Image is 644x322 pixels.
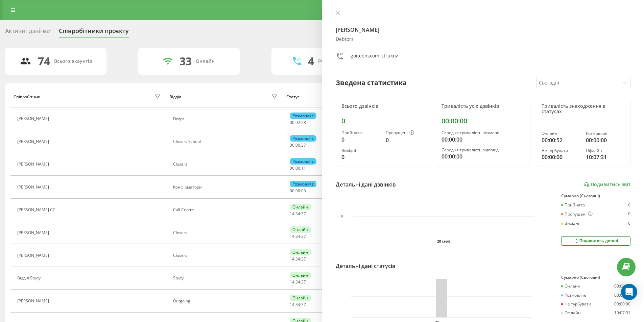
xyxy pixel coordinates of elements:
[169,95,181,99] div: Відділ
[561,284,580,289] div: Онлайн
[336,36,631,42] div: Debtors
[574,238,618,244] div: Подивитись деталі
[628,212,630,217] div: 0
[336,78,407,88] div: Зведена статистика
[173,162,280,167] div: Closers
[301,142,306,148] span: 37
[290,120,306,125] div: : :
[59,27,129,38] div: Співробітники проєкту
[542,136,580,144] div: 00:00:52
[561,221,579,226] div: Вихідні
[614,302,630,306] div: 00:00:00
[290,280,306,284] div: : :
[14,95,40,99] div: Співробітник
[542,148,580,153] div: Не турбувати
[542,131,580,136] div: Онлайн
[341,148,380,153] div: Вихідні
[295,211,300,217] span: 34
[301,188,306,194] span: 03
[17,299,51,303] div: [PERSON_NAME]
[301,120,306,125] span: 28
[290,249,311,255] div: Онлайн
[290,135,316,142] div: Розмовляє
[290,204,311,210] div: Онлайн
[290,142,294,148] span: 00
[586,148,625,153] div: Офлайн
[586,131,625,136] div: Розмовляє
[614,293,630,298] div: 00:00:00
[17,207,57,212] div: [PERSON_NAME] CC
[561,212,593,217] div: Пропущені
[196,58,215,64] div: Онлайн
[173,185,280,190] div: Конфірматори
[290,211,294,217] span: 14
[295,256,300,262] span: 34
[290,165,294,171] span: 00
[542,103,625,115] div: Тривалість знаходження в статусах
[173,139,280,144] div: Closers School
[290,226,311,233] div: Онлайн
[614,311,630,315] div: 10:07:31
[295,120,300,125] span: 02
[54,58,92,64] div: Всього акаунтів
[301,165,306,171] span: 11
[561,302,591,306] div: Не турбувати
[351,52,398,62] div: goiteenscom_strukov
[290,279,294,285] span: 14
[561,203,585,207] div: Прийнято
[341,153,380,161] div: 0
[442,135,525,144] div: 00:00:00
[173,299,280,303] div: Outgoing
[295,233,300,239] span: 34
[290,166,306,171] div: : :
[290,256,294,262] span: 14
[290,212,306,216] div: : :
[295,188,300,194] span: 00
[38,55,50,68] div: 74
[586,153,625,161] div: 10:07:31
[442,148,525,152] div: Середня тривалість відповіді
[442,130,525,135] div: Середня тривалість розмови
[336,180,396,189] div: Детальні дані дзвінків
[341,117,425,125] div: 0
[295,165,300,171] span: 00
[628,203,630,207] div: 0
[301,256,306,262] span: 37
[290,158,316,165] div: Розмовляє
[561,194,630,198] div: Сумарно (Сьогодні)
[17,162,51,167] div: [PERSON_NAME]
[561,293,586,298] div: Розмовляє
[341,135,380,144] div: 0
[290,233,294,239] span: 14
[290,120,294,125] span: 00
[295,142,300,148] span: 00
[442,117,525,125] div: 00:00:00
[341,215,343,218] text: 0
[301,211,306,217] span: 37
[442,103,525,109] div: Тривалість усіх дзвінків
[336,26,631,34] h4: [PERSON_NAME]
[301,302,306,307] span: 37
[290,234,306,239] div: : :
[621,284,637,300] div: Open Intercom Messenger
[295,302,300,307] span: 34
[308,55,314,68] div: 4
[586,136,625,144] div: 00:00:00
[173,230,280,235] div: Closers
[628,221,630,226] div: 0
[290,188,294,194] span: 00
[295,279,300,285] span: 34
[290,143,306,148] div: : :
[561,275,630,280] div: Сумарно (Сьогодні)
[341,103,425,109] div: Всього дзвінків
[437,240,450,243] text: 20 серп
[17,230,51,235] div: [PERSON_NAME]
[442,152,525,160] div: 00:00:00
[318,58,351,64] div: Розмовляють
[290,302,306,307] div: : :
[290,113,316,119] div: Розмовляє
[561,311,581,315] div: Офлайн
[542,153,580,161] div: 00:00:00
[584,182,630,188] a: Подивитись звіт
[386,130,425,136] div: Пропущені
